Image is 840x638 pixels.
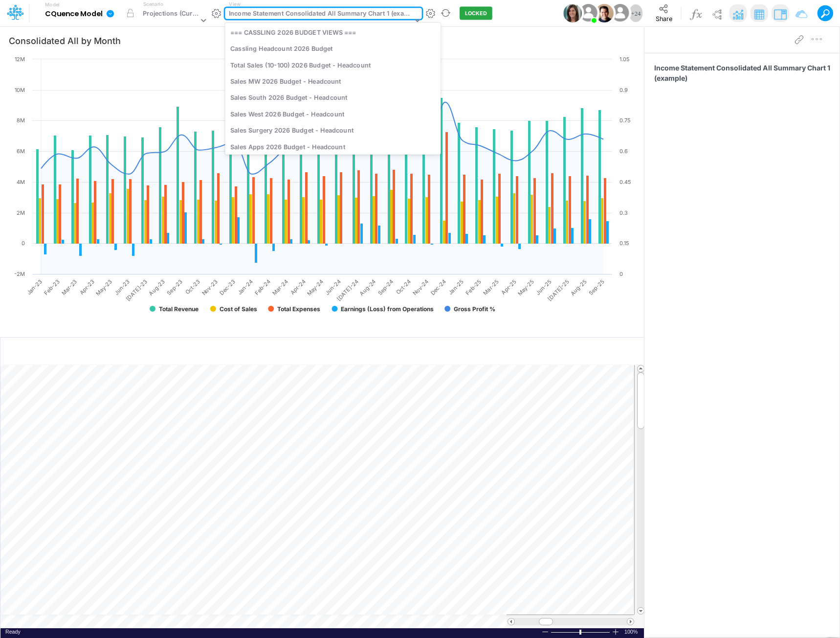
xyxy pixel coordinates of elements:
b: CQuence Model [45,10,102,19]
text: May-25 [516,278,535,297]
text: Feb-23 [43,278,61,296]
div: Sales South 2026 Budget - Headcount [225,90,441,106]
span: Share [656,15,672,22]
text: [DATE]-24 [335,278,359,302]
text: Apr-25 [500,278,518,296]
text: [DATE]-23 [125,278,149,302]
text: Feb-25 [464,278,483,296]
text: 0.15 [619,240,629,247]
text: Sep-25 [587,278,605,296]
div: Projections (Current) [143,9,198,20]
text: 0 [619,271,623,277]
div: In Ready mode [5,628,21,636]
div: Zoom [551,628,612,636]
img: User Image Icon [577,2,599,24]
text: Apr-24 [289,278,307,296]
text: Sep-24 [376,278,395,296]
label: Model [45,2,60,8]
text: 12M [15,56,25,63]
text: Earnings (Loss) from Operations [341,305,434,313]
span: Ready [5,629,21,635]
label: Scenario [143,0,163,8]
text: 0.9 [619,87,628,93]
div: === CASSLING 2026 BUDGET VIEWS === [225,24,441,40]
text: [DATE]-25 [546,278,570,302]
text: 6M [17,148,25,155]
text: Sep-23 [166,278,184,296]
div: Cassling Headcount 2026 Budget [225,41,441,57]
div: Sales Apps 2026 Budget - Headcount [225,138,441,155]
text: May-24 [306,278,325,297]
div: Income Statement Consolidated All Summary Chart 1 (example) [229,9,412,20]
input: Type a title here [8,30,539,50]
text: 1.05 [619,56,630,63]
text: Jan-23 [25,278,44,296]
text: Mar-25 [482,278,500,296]
text: Oct-24 [395,278,412,296]
text: Gross Profit % [454,305,495,313]
text: Aug-25 [569,278,588,297]
input: Type a title here [9,342,431,362]
img: User Image Icon [563,4,582,23]
span: 100% [624,628,639,636]
text: Mar-23 [60,278,78,296]
span: Income Statement Consolidated All Summary Chart 1 (example) [654,63,834,83]
text: Oct-23 [184,278,201,296]
text: 10M [15,87,25,93]
text: 2M [17,209,25,216]
text: Mar-24 [271,278,289,296]
text: Apr-23 [78,278,96,296]
div: Sales MW 2026 Budget - Headcount [225,73,441,89]
text: Jan-25 [447,278,465,296]
text: 0 [22,240,25,247]
text: Aug-24 [358,278,377,297]
div: Zoom Out [541,628,549,636]
div: Zoom In [612,628,619,636]
div: Zoom [579,630,581,635]
text: Cost of Sales [220,305,257,313]
text: 4M [17,179,25,185]
text: Nov-24 [411,278,430,296]
text: May-23 [95,278,114,297]
text: Aug-23 [147,278,166,297]
button: LOCKED [460,7,492,20]
text: Total Revenue [159,305,199,313]
text: -2M [14,271,25,277]
text: Nov-23 [200,278,219,296]
text: Jun-23 [113,278,131,296]
span: + 24 [631,10,641,17]
div: Zoom level [624,628,639,636]
button: Share [647,1,680,25]
div: Total Sales (10-100) 2026 Budget - Headcount [225,57,441,73]
text: 0.3 [619,209,628,216]
div: Sales West 2026 Budget - Headcount [225,106,441,122]
label: View [229,0,240,8]
div: Sales Surgery 2026 Budget - Headcount [225,122,441,138]
text: Jan-24 [236,278,254,296]
text: 0.6 [619,148,628,155]
text: Dec-23 [219,278,237,296]
text: Feb-24 [253,278,271,296]
text: Jun-25 [534,278,553,296]
text: 0.45 [619,179,631,185]
text: 0.75 [619,117,631,124]
text: Dec-24 [429,278,447,296]
img: User Image Icon [595,4,614,23]
text: Total Expenses [277,305,320,313]
img: User Image Icon [609,2,631,24]
text: 8M [17,117,25,124]
text: Jun-24 [324,278,342,296]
